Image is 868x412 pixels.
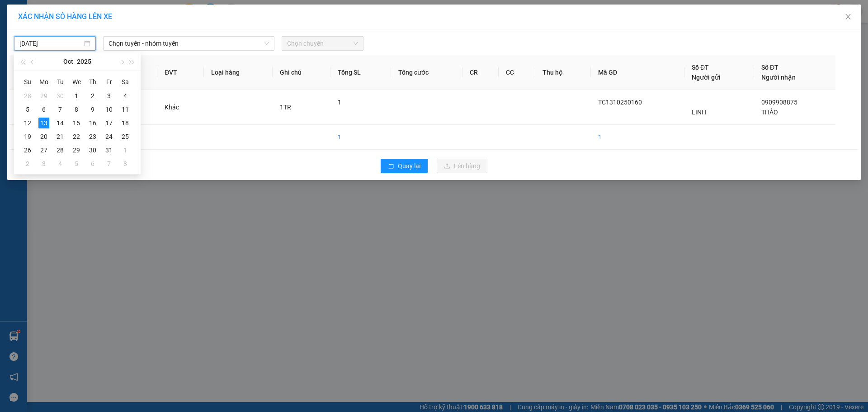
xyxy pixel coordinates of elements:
[19,75,36,89] th: Su
[761,64,778,71] span: Số ĐT
[52,75,68,89] th: Tu
[120,104,131,115] div: 11
[120,118,131,128] div: 18
[68,130,85,143] td: 2025-10-22
[692,109,706,116] span: LINH
[55,118,66,128] div: 14
[692,64,709,71] span: Số ĐT
[19,143,36,157] td: 2025-10-26
[437,159,487,173] button: uploadLên hàng
[120,90,131,101] div: 4
[598,99,642,106] span: TC1310250160
[19,130,36,143] td: 2025-10-19
[52,143,68,157] td: 2025-10-28
[38,145,49,156] div: 27
[68,89,85,103] td: 2025-10-01
[101,143,117,157] td: 2025-10-31
[761,109,778,116] span: THẢO
[499,55,535,90] th: CC
[36,157,52,170] td: 2025-11-03
[120,145,131,156] div: 1
[330,125,391,150] td: 1
[398,161,420,171] span: Quay lại
[22,131,33,142] div: 19
[55,158,66,169] div: 4
[462,55,499,90] th: CR
[71,158,82,169] div: 5
[761,74,796,81] span: Người nhận
[55,90,66,101] div: 30
[101,75,117,89] th: Fr
[264,41,269,46] span: down
[22,145,33,156] div: 26
[9,90,52,125] td: 1
[101,103,117,116] td: 2025-10-10
[104,145,114,156] div: 31
[157,90,204,125] td: Khác
[280,104,291,111] span: 1TR
[68,103,85,116] td: 2025-10-08
[68,116,85,130] td: 2025-10-15
[22,90,33,101] div: 28
[104,118,114,128] div: 17
[117,116,133,130] td: 2025-10-18
[22,158,33,169] div: 2
[117,103,133,116] td: 2025-10-11
[117,157,133,170] td: 2025-11-08
[101,130,117,143] td: 2025-10-24
[36,116,52,130] td: 2025-10-13
[19,116,36,130] td: 2025-10-12
[330,55,391,90] th: Tổng SL
[85,75,101,89] th: Th
[117,130,133,143] td: 2025-10-25
[19,103,36,116] td: 2025-10-05
[52,103,68,116] td: 2025-10-07
[19,38,82,48] input: 13/10/2025
[381,159,428,173] button: rollbackQuay lại
[85,130,101,143] td: 2025-10-23
[835,5,861,30] button: Close
[77,52,91,71] button: 2025
[85,143,101,157] td: 2025-10-30
[535,55,591,90] th: Thu hộ
[71,145,82,156] div: 29
[85,103,101,116] td: 2025-10-09
[71,90,82,101] div: 1
[391,55,463,90] th: Tổng cước
[104,90,114,101] div: 3
[38,90,49,101] div: 29
[591,125,684,150] td: 1
[52,116,68,130] td: 2025-10-14
[117,89,133,103] td: 2025-10-04
[117,143,133,157] td: 2025-11-01
[85,89,101,103] td: 2025-10-02
[36,75,52,89] th: Mo
[52,89,68,103] td: 2025-09-30
[22,118,33,128] div: 12
[36,103,52,116] td: 2025-10-06
[38,118,49,128] div: 13
[55,145,66,156] div: 28
[36,143,52,157] td: 2025-10-27
[120,131,131,142] div: 25
[63,52,73,71] button: Oct
[388,163,394,170] span: rollback
[108,37,269,50] span: Chọn tuyến - nhóm tuyến
[38,131,49,142] div: 20
[287,37,358,50] span: Chọn chuyến
[22,104,33,115] div: 5
[844,13,852,20] span: close
[55,104,66,115] div: 7
[591,55,684,90] th: Mã GD
[204,55,273,90] th: Loại hàng
[36,89,52,103] td: 2025-09-29
[101,89,117,103] td: 2025-10-03
[87,90,98,101] div: 2
[117,75,133,89] th: Sa
[87,131,98,142] div: 23
[273,55,330,90] th: Ghi chú
[19,89,36,103] td: 2025-09-28
[692,74,721,81] span: Người gửi
[87,118,98,128] div: 16
[68,157,85,170] td: 2025-11-05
